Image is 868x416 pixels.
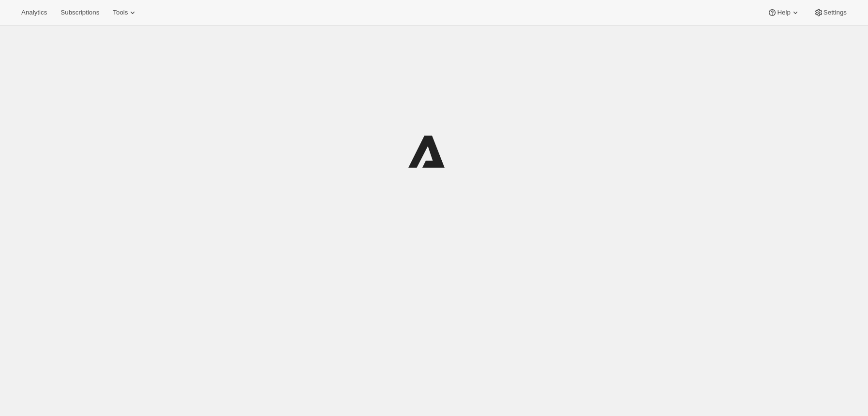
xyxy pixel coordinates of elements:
[60,9,99,16] span: Subscriptions
[808,6,853,19] button: Settings
[21,9,47,16] span: Analytics
[113,9,128,16] span: Tools
[762,6,806,19] button: Help
[55,6,105,19] button: Subscriptions
[107,6,143,19] button: Tools
[777,9,790,16] span: Help
[823,9,847,16] span: Settings
[15,6,53,19] button: Analytics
